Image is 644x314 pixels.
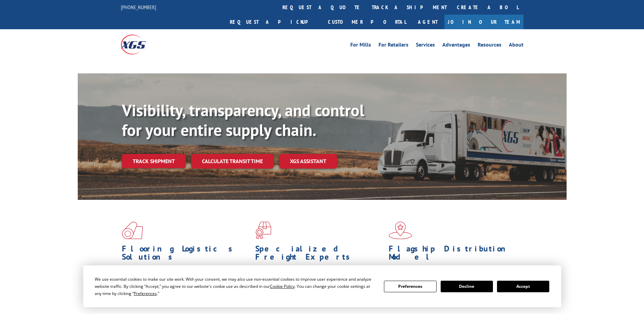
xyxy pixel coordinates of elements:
[83,265,561,307] div: Cookie Consent Prompt
[122,100,364,140] b: Visibility, transparency, and control for your entire supply chain.
[350,42,371,50] a: For Mills
[122,222,143,239] img: xgs-icon-total-supply-chain-intelligence-red
[191,154,274,169] a: Calculate transit time
[279,154,337,169] a: XGS ASSISTANT
[134,291,157,296] span: Preferences
[255,222,271,239] img: xgs-icon-focused-on-flooring-red
[384,281,436,292] button: Preferences
[122,264,250,289] span: As an industry carrier of choice, XGS has brought innovation and dedication to flooring logistics...
[255,245,384,264] h1: Specialized Freight Experts
[411,15,444,29] a: Agent
[255,264,384,295] p: From 123 overlength loads to delicate cargo, our experienced staff knows the best way to move you...
[442,42,470,50] a: Advantages
[389,222,412,239] img: xgs-icon-flagship-distribution-model-red
[441,281,493,292] button: Decline
[270,283,295,289] span: Cookie Policy
[389,245,517,264] h1: Flagship Distribution Model
[478,42,501,50] a: Resources
[509,42,523,50] a: About
[225,15,323,29] a: Request a pickup
[389,264,514,280] span: Our agile distribution network gives you nationwide inventory management on demand.
[122,154,186,168] a: Track shipment
[416,42,435,50] a: Services
[379,42,408,50] a: For Retailers
[323,15,411,29] a: Customer Portal
[444,15,523,29] a: Join Our Team
[122,245,250,264] h1: Flooring Logistics Solutions
[497,281,549,292] button: Accept
[95,276,376,297] div: We use essential cookies to make our site work. With your consent, we may also use non-essential ...
[121,4,156,11] a: [PHONE_NUMBER]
